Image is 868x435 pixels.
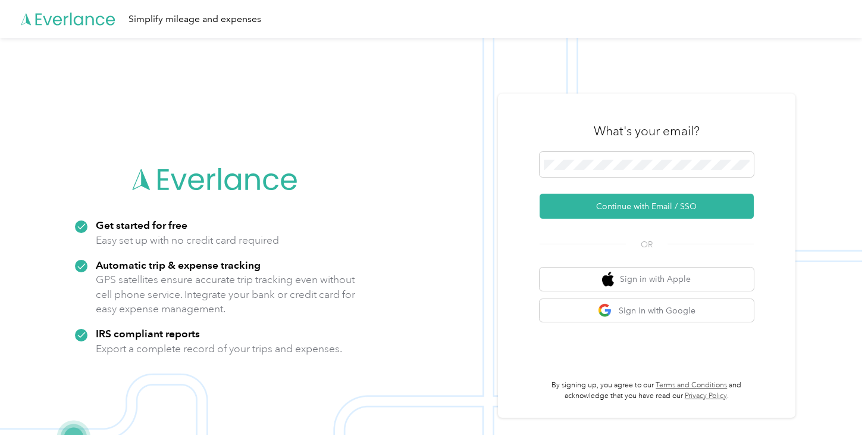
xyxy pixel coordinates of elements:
strong: IRS compliant reports [96,327,200,340]
button: apple logoSign in with Apple [540,268,754,291]
p: By signing up, you agree to our and acknowledge that you have read our . [540,380,754,401]
p: GPS satellites ensure accurate trip tracking even without cell phone service. Integrate your bank... [96,272,356,316]
span: OR [626,238,668,251]
h3: What's your email? [594,123,700,139]
strong: Get started for free [96,219,187,231]
p: Easy set up with no credit card required [96,233,279,248]
img: apple logo [602,272,614,287]
strong: Automatic trip & expense tracking [96,259,261,271]
a: Terms and Conditions [656,381,727,390]
a: Privacy Policy [685,392,727,400]
button: google logoSign in with Google [540,299,754,322]
div: Simplify mileage and expenses [129,12,261,27]
p: Export a complete record of your trips and expenses. [96,341,342,356]
img: google logo [598,303,613,318]
button: Continue with Email / SSO [540,194,754,219]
